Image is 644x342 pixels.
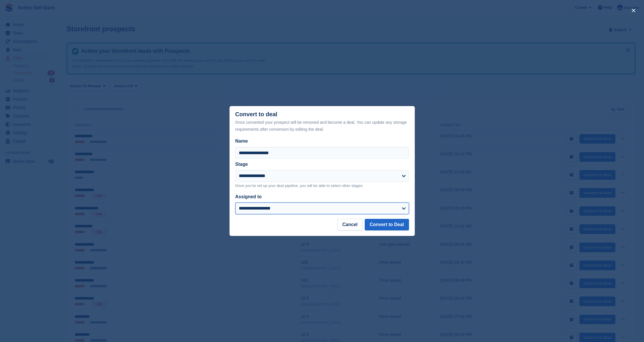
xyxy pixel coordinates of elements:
p: Once you've set up your deal pipeline, you will be able to select other stages. [235,183,409,189]
label: Assigned to [235,194,262,199]
div: Once converted your prospect will be removed and become a deal. You can update any storage requir... [235,119,409,133]
label: Stage [235,162,248,167]
button: close [629,6,638,15]
button: Convert to Deal [365,219,409,230]
label: Name [235,138,409,145]
div: Convert to deal [235,111,409,133]
button: Cancel [337,219,362,230]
